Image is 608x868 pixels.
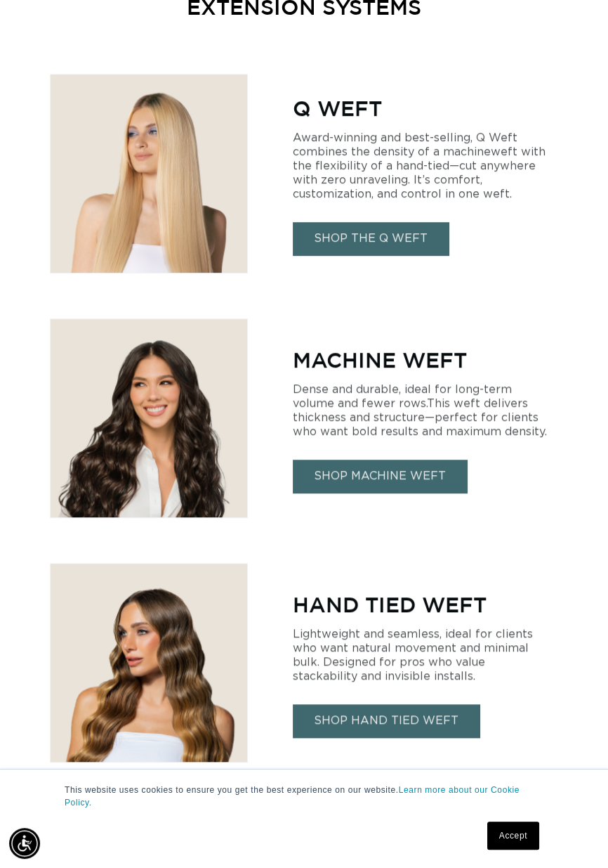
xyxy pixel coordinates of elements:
a: Accept [487,822,539,850]
a: SHOP MACHINE WEFT [293,460,467,493]
a: SHOP THE Q WEFT [293,222,449,255]
p: Lightweight and seamless, ideal for clients who want natural movement and minimal bulk. Designed ... [293,627,547,683]
p: Dense and durable, ideal for long-term volume and fewer rows.This weft delivers thickness and str... [293,382,547,439]
p: HAND TIED WEFT [293,588,547,620]
p: This website uses cookies to ensure you get the best experience on our website. [65,784,543,809]
p: Q WEFT [293,92,547,124]
a: SHOP HAND TIED WEFT [293,704,480,737]
iframe: Chat Widget [538,801,608,868]
p: Award-winning and best-selling, Q Weft combines the density of a machineweft with the flexibility... [293,131,547,201]
div: Accessibility Menu [9,828,40,859]
p: MACHINE WEFT [293,344,547,375]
